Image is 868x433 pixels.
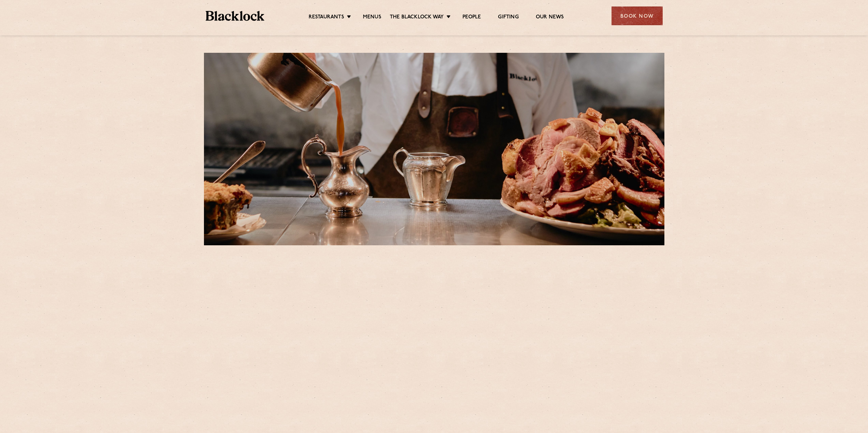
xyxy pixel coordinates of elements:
a: People [462,14,481,21]
a: Menus [363,14,381,21]
a: The Blacklock Way [390,14,444,21]
a: Our News [536,14,564,21]
a: Gifting [498,14,518,21]
div: Book Now [612,6,663,25]
a: Restaurants [309,14,344,21]
img: BL_Textured_Logo-footer-cropped.svg [206,11,265,21]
